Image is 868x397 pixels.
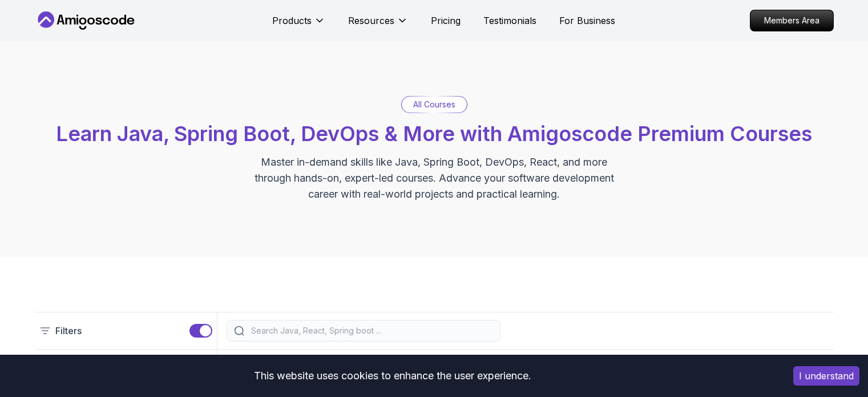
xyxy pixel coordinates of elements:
a: Pricing [431,14,461,27]
p: Members Area [750,10,833,31]
p: Products [272,14,312,27]
a: For Business [559,14,615,27]
p: Filters [55,324,82,338]
p: Master in-demand skills like Java, Spring Boot, DevOps, React, and more through hands-on, expert-... [243,154,626,202]
p: Resources [348,14,394,27]
button: Accept cookies [793,366,859,386]
div: This website uses cookies to enhance the user experience. [9,363,776,388]
a: Members Area [750,10,834,31]
a: Testimonials [483,14,536,27]
input: Search Java, React, Spring boot ... [249,325,493,336]
button: Products [272,14,325,37]
span: Learn Java, Spring Boot, DevOps & More with Amigoscode Premium Courses [56,121,812,146]
p: All Courses [413,99,455,110]
button: Resources [348,14,408,37]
